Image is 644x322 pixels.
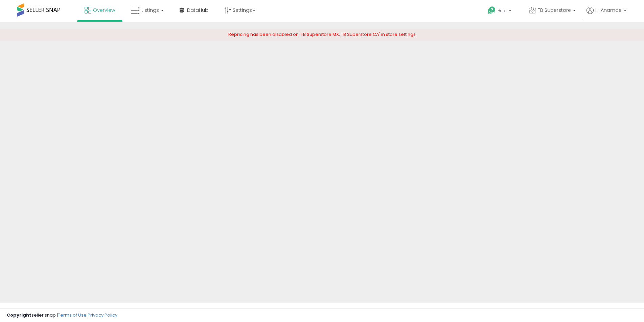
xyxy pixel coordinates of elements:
span: Help [498,8,507,14]
a: Help [482,1,518,22]
span: TB Superstore [538,7,571,14]
span: Repricing has been disabled on 'TB Superstore MX, TB Superstore CA' in store settings [228,31,416,38]
span: Listings [141,7,159,14]
span: DataHub [187,7,208,14]
i: Get Help [487,6,496,15]
span: Overview [93,7,115,14]
a: Hi Anamae [586,7,626,22]
span: Hi Anamae [595,7,622,14]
